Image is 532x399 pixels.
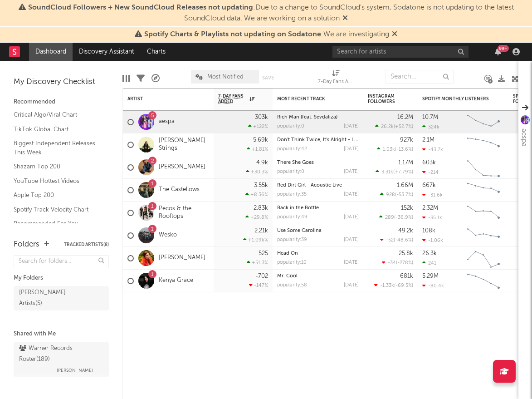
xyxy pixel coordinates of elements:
[422,124,439,130] div: 324k
[376,169,413,175] div: ( )
[14,239,39,250] div: Folders
[277,283,307,288] div: popularity: 58
[386,70,454,84] input: Search...
[422,283,444,289] div: -80.4k
[422,169,439,175] div: -214
[277,138,359,143] div: Don't Think Twice, It's Alright - Live At The American Legion Post 82
[397,182,413,188] div: 1.66M
[398,160,413,166] div: 1.17M
[19,287,83,309] div: [PERSON_NAME] Artists ( 5 )
[277,160,359,165] div: There She Goes
[248,123,268,129] div: +122 %
[385,215,394,220] span: 289
[344,169,359,174] div: [DATE]
[380,237,413,243] div: ( )
[388,261,396,266] span: -34
[377,146,413,152] div: ( )
[14,286,109,310] a: [PERSON_NAME] Artists(5)
[28,4,514,22] span: : Due to a change to SoundCloud's system, Sodatone is not updating to the latest SoundCloud data....
[318,65,354,92] div: 7-Day Fans Added (7-Day Fans Added)
[277,237,307,242] div: popularity: 39
[463,179,504,202] svg: Chart title
[262,75,274,80] button: Save
[14,342,109,377] a: Warner Records Roster(189)[PERSON_NAME]
[159,254,205,262] a: [PERSON_NAME]
[256,160,268,166] div: 4.9k
[14,124,100,134] a: TikTok Global Chart
[401,205,413,211] div: 152k
[151,65,160,92] div: A&R Pipeline
[245,192,268,197] div: +8.36 %
[14,329,109,340] div: Shared with Me
[344,192,359,197] div: [DATE]
[422,160,436,166] div: 603k
[28,4,253,11] span: SoundCloud Followers + New SoundCloud Releases not updating
[218,94,247,104] span: 7-Day Fans Added
[386,238,394,243] span: -52
[253,137,268,143] div: 5.69k
[498,45,509,52] div: 99 +
[207,74,244,80] span: Most Notified
[463,111,504,133] svg: Chart title
[392,31,397,38] span: Dismiss
[368,94,400,104] div: Instagram Followers
[422,96,490,102] div: Spotify Monthly Listeners
[395,215,412,220] span: -36.9 %
[277,260,307,265] div: popularity: 10
[14,219,100,229] a: Recommended For You
[380,192,413,197] div: ( )
[144,31,389,38] span: : We are investigating
[397,261,412,266] span: -278 %
[374,282,413,288] div: ( )
[344,124,359,129] div: [DATE]
[247,146,268,152] div: +1.81 %
[396,147,412,152] span: -13.6 %
[144,31,321,38] span: Spotify Charts & Playlists not updating on Sodatone
[422,273,439,279] div: 5.29M
[277,251,359,256] div: Head On
[259,251,268,256] div: 525
[463,202,504,224] svg: Chart title
[247,260,268,266] div: +51.3 %
[277,274,359,279] div: Mr. Cool
[277,147,307,152] div: popularity: 42
[332,46,469,58] input: Search for artists
[14,273,109,284] div: My Folders
[277,228,359,233] div: Use Some Carolina
[159,137,209,153] a: [PERSON_NAME] Strings
[395,124,412,129] span: +52.7 %
[243,237,268,243] div: +1.09k %
[255,114,268,120] div: 303k
[277,115,337,120] a: Rich Man (feat. Sevdaliza)
[159,186,200,194] a: The Castellows
[344,283,359,288] div: [DATE]
[422,260,436,266] div: 241
[422,137,434,143] div: 2.1M
[159,118,175,126] a: aespa
[14,190,100,200] a: Apple Top 200
[344,260,359,265] div: [DATE]
[249,282,268,288] div: -147 %
[344,237,359,242] div: [DATE]
[422,205,438,211] div: 2.32M
[381,170,393,175] span: 3.31k
[277,228,322,233] a: Use Some Carolina
[159,277,193,285] a: Kenya Grace
[277,138,438,143] a: Don't Think Twice, It's Alright - Live At The American Legion Post 82
[14,162,100,172] a: Shazam Top 200
[518,128,529,147] div: aespa
[137,65,145,92] div: Filters
[398,228,413,234] div: 49.2k
[400,137,413,143] div: 927k
[422,192,443,198] div: -31.6k
[277,274,298,279] a: Mr. Cool
[122,65,130,92] div: Edit Columns
[277,183,359,188] div: Red Dirt Girl - Acoustic Live
[397,114,413,120] div: 16.2M
[344,147,359,152] div: [DATE]
[14,110,100,120] a: Critical Algo/Viral Chart
[399,251,413,256] div: 25.8k
[395,238,412,243] span: -48.6 %
[381,124,394,129] span: 26.2k
[277,169,304,174] div: popularity: 0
